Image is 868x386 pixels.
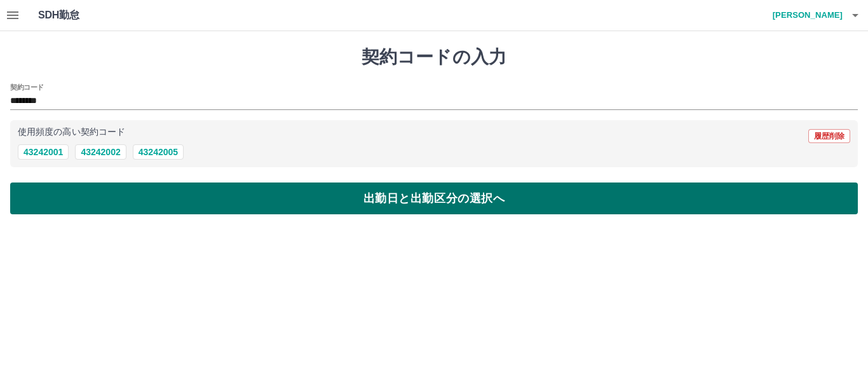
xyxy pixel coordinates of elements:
[75,144,126,160] button: 43242002
[18,144,69,160] button: 43242001
[18,128,125,137] p: 使用頻度の高い契約コード
[133,144,184,160] button: 43242005
[10,82,44,92] h2: 契約コード
[10,183,858,214] button: 出勤日と出勤区分の選択へ
[10,46,858,68] h1: 契約コードの入力
[808,129,850,143] button: 履歴削除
